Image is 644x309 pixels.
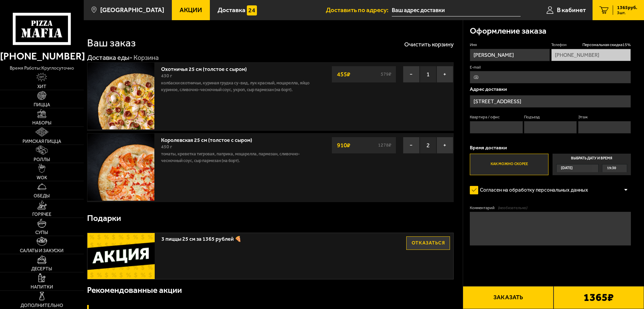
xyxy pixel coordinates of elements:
span: Пицца [34,103,50,107]
div: Корзина [134,53,159,62]
span: [GEOGRAPHIC_DATA] [100,7,164,13]
span: Акции [180,7,202,13]
a: Королевская 25 см (толстое с сыром) [161,135,259,143]
span: Римская пицца [23,139,61,144]
span: Доставка [218,7,245,13]
span: 3 пиццы 25 см за 1365 рублей 🍕 [161,233,381,242]
label: Квартира / офис [470,114,523,120]
span: Хит [37,84,46,89]
input: Имя [470,49,550,61]
button: Отказаться [406,236,450,250]
button: + [437,66,453,83]
span: Персональная скидка 15 % [582,42,631,48]
span: Салаты и закуски [20,248,64,253]
span: 450 г [161,144,172,150]
strong: 910 ₽ [335,139,352,152]
label: E-mail [470,65,631,70]
h3: Подарки [87,214,121,223]
span: В кабинет [557,7,586,13]
h1: Ваш заказ [87,38,136,48]
span: 3 шт. [617,11,637,15]
strong: 455 ₽ [335,68,352,81]
span: Роллы [34,157,50,162]
button: − [403,66,420,83]
span: Супы [35,230,48,235]
p: Время доставки [470,145,631,150]
label: Имя [470,42,550,48]
label: Этаж [578,114,631,120]
span: 1365 руб. [617,5,637,10]
label: Комментарий [470,205,631,211]
label: Согласен на обработку персональных данных [470,184,595,197]
span: Дополнительно [21,303,63,308]
a: Доставка еды- [87,53,132,62]
span: (необязательно) [498,205,527,211]
label: Подъезд [524,114,577,120]
span: [DATE] [561,164,573,172]
span: WOK [37,176,47,180]
h3: Оформление заказа [470,27,546,35]
button: − [403,137,420,154]
span: 2 [420,137,437,154]
img: 15daf4d41897b9f0e9f617042186c801.svg [247,5,257,15]
input: +7 ( [551,49,631,61]
span: Обеды [34,194,50,198]
span: Наборы [32,121,51,125]
span: 1 [420,66,437,83]
s: 579 ₽ [380,72,392,77]
b: 1365 ₽ [583,292,614,303]
span: Доставить по адресу: [326,7,392,13]
label: Как можно скорее [470,154,548,175]
span: Десерты [31,267,52,271]
a: Охотничья 25 см (толстое с сыром) [161,64,254,72]
input: @ [470,71,631,83]
span: Напитки [31,285,53,289]
s: 1278 ₽ [377,143,392,148]
span: Горячее [32,212,51,217]
input: Ваш адрес доставки [392,4,521,16]
span: Санкт-Петербург проспект Ветеранов 5к1 [392,4,521,16]
p: Адрес доставки [470,87,631,92]
label: Телефон [551,42,631,48]
h3: Рекомендованные акции [87,286,182,295]
button: Заказать [463,286,553,309]
button: + [437,137,453,154]
span: 19:30 [607,164,616,172]
p: томаты, креветка тигровая, паприка, моцарелла, пармезан, сливочно-чесночный соус, сыр пармезан (н... [161,151,310,164]
label: Выбрать дату и время [553,154,631,175]
button: Очистить корзину [404,41,454,47]
span: 430 г [161,73,172,79]
p: колбаски охотничьи, куриная грудка су-вид, лук красный, моцарелла, яйцо куриное, сливочно-чесночн... [161,80,310,93]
